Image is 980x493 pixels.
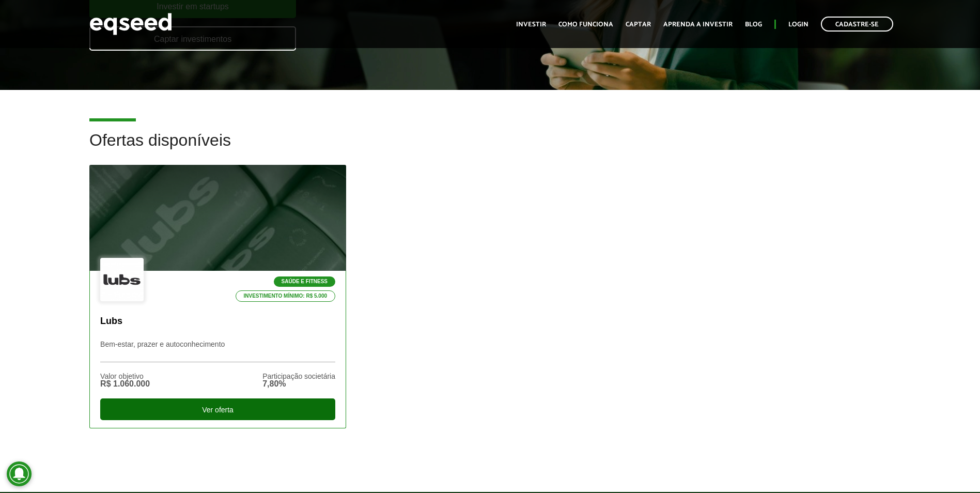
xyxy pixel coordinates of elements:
a: Investir [516,21,546,28]
p: Lubs [100,316,335,327]
div: Ver oferta [100,398,335,420]
div: Valor objetivo [100,373,150,380]
a: Blog [745,21,762,28]
a: Como funciona [558,21,613,28]
a: Cadastre-se [821,17,893,32]
a: Aprenda a investir [663,21,733,28]
p: Bem-estar, prazer e autoconhecimento [100,340,335,362]
a: Captar [626,21,651,28]
p: Investimento mínimo: R$ 5.000 [236,290,336,302]
p: Saúde e Fitness [274,276,335,287]
div: 7,80% [262,380,335,388]
div: R$ 1.060.000 [100,380,150,388]
a: Saúde e Fitness Investimento mínimo: R$ 5.000 Lubs Bem-estar, prazer e autoconhecimento Valor obj... [89,165,346,428]
img: EqSeed [89,10,172,38]
a: Login [788,21,808,28]
div: Participação societária [262,373,335,380]
h2: Ofertas disponíveis [89,131,891,165]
